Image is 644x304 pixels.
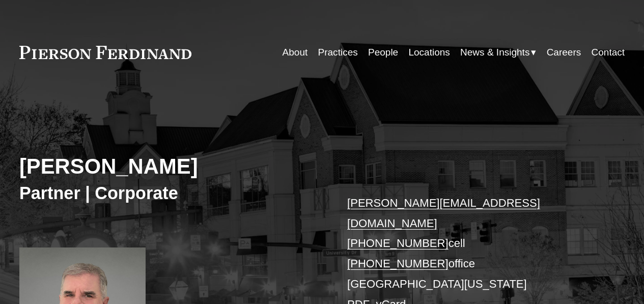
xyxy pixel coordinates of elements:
[460,44,529,61] span: News & Insights
[408,43,450,62] a: Locations
[283,43,308,62] a: About
[19,154,322,180] h2: [PERSON_NAME]
[460,43,536,62] a: folder dropdown
[318,43,358,62] a: Practices
[347,257,449,270] a: [PHONE_NUMBER]
[347,197,540,230] a: [PERSON_NAME][EMAIL_ADDRESS][DOMAIN_NAME]
[547,43,581,62] a: Careers
[19,182,322,204] h3: Partner | Corporate
[347,237,449,250] a: [PHONE_NUMBER]
[368,43,398,62] a: People
[592,43,625,62] a: Contact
